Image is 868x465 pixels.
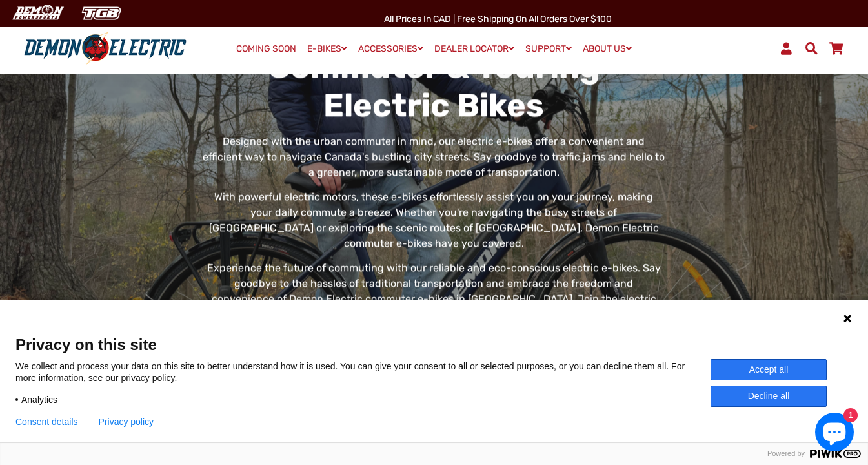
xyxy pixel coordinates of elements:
span: Analytics [21,394,57,406]
span: Powered by [762,449,810,458]
p: With powerful electric motors, these e-bikes effortlessly assist you on your journey, making your... [203,189,665,251]
a: SUPPORT [521,39,576,58]
a: COMING SOON [232,40,301,58]
p: We collect and process your data on this site to better understand how it is used. You can give y... [15,360,711,384]
a: ABOUT US [578,39,636,58]
h1: Commuter & Touring Electric Bikes [203,47,665,125]
img: Demon Electric logo [19,32,191,65]
a: E-BIKES [303,39,352,58]
inbox-online-store-chat: Shopify online store chat [811,413,858,455]
a: Privacy policy [99,417,154,427]
a: ACCESSORIES [354,39,428,58]
span: Privacy on this site [15,335,853,354]
button: Consent details [15,417,78,427]
button: Accept all [711,359,827,380]
img: Demon Electric [6,3,68,24]
span: All Prices in CAD | Free shipping on all orders over $100 [384,14,612,25]
img: TGB Canada [75,3,128,24]
a: DEALER LOCATOR [430,39,519,58]
button: Decline all [711,386,827,407]
p: Designed with the urban commuter in mind, our electric e-bikes offer a convenient and efficient w... [203,134,665,180]
p: Experience the future of commuting with our reliable and eco-conscious electric e-bikes. Say good... [203,260,665,322]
